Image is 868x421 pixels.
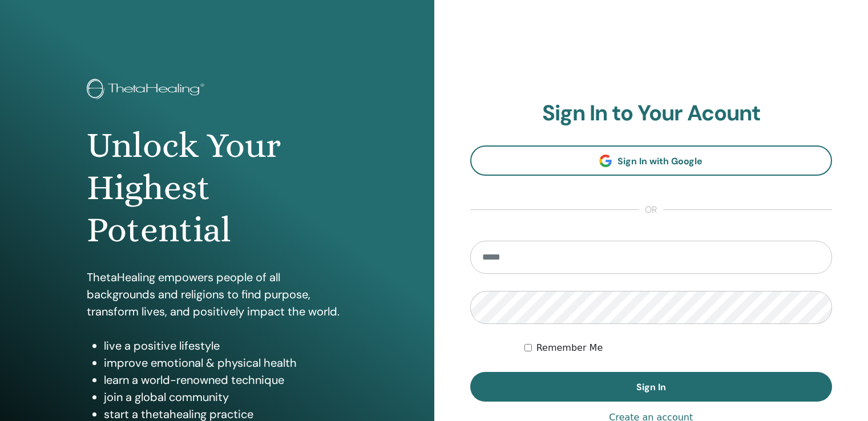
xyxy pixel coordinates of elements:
[617,155,703,167] span: Sign In with Google
[104,354,348,371] li: improve emotional & physical health
[87,269,348,320] p: ThetaHealing empowers people of all backgrounds and religions to find purpose, transform lives, a...
[536,341,603,355] label: Remember Me
[104,371,348,388] li: learn a world-renowned technique
[470,372,833,402] button: Sign In
[104,337,348,354] li: live a positive lifestyle
[104,388,348,406] li: join a global community
[524,341,832,355] div: Keep me authenticated indefinitely or until I manually logout
[636,381,666,393] span: Sign In
[639,203,663,217] span: or
[470,100,833,127] h2: Sign In to Your Acount
[470,145,833,176] a: Sign In with Google
[87,124,348,252] h1: Unlock Your Highest Potential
